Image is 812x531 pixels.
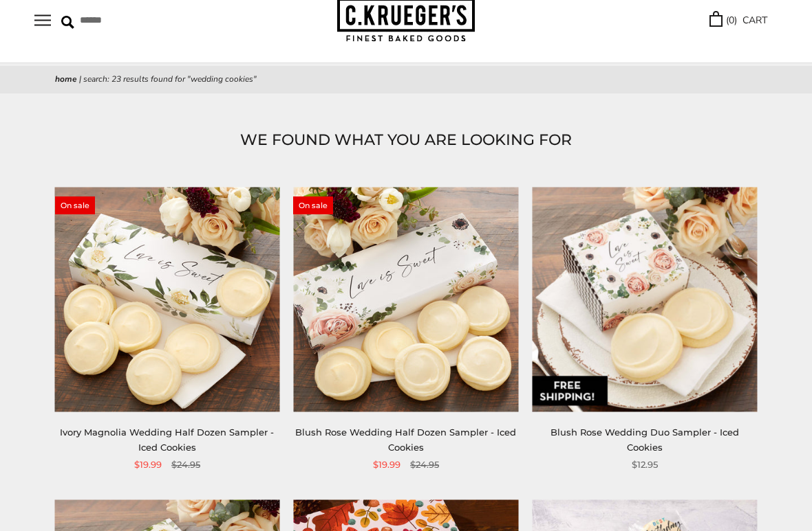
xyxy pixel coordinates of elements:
span: $24.95 [410,457,439,472]
nav: breadcrumbs [55,73,757,87]
span: Search: 23 results found for "Wedding cookies" [83,74,257,84]
img: Ivory Magnolia Wedding Half Dozen Sampler - Iced Cookies [54,187,279,411]
span: $24.95 [171,457,200,472]
a: (0) CART [709,12,767,28]
a: Blush Rose Wedding Half Dozen Sampler - Iced Cookies [295,427,516,452]
a: Home [55,74,77,84]
a: Blush Rose Wedding Duo Sampler - Iced Cookies [551,427,739,452]
input: Search [61,10,214,31]
img: Blush Rose Wedding Half Dozen Sampler - Iced Cookies [293,187,518,411]
span: $19.99 [134,457,162,472]
iframe: Sign Up via Text for Offers [11,479,142,520]
h1: WE FOUND WHAT YOU ARE LOOKING FOR [55,128,757,152]
span: | [79,74,81,84]
span: $19.99 [373,457,400,472]
span: $12.95 [632,457,658,472]
button: Open navigation [34,14,51,26]
span: On sale [55,196,95,214]
a: Ivory Magnolia Wedding Half Dozen Sampler - Iced Cookies [60,427,274,452]
span: On sale [293,196,333,214]
img: Blush Rose Wedding Duo Sampler - Iced Cookies [532,187,757,411]
img: Search [61,16,74,29]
